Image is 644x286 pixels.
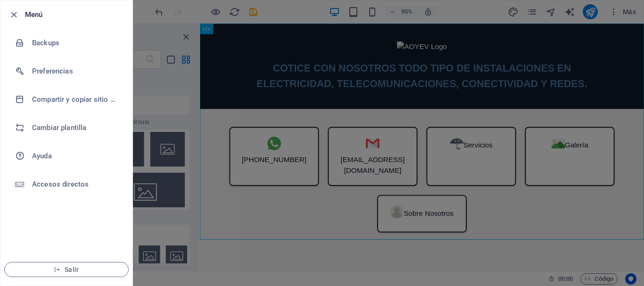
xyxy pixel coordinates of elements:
span: Salir [12,266,121,273]
h6: Ayuda [32,150,119,162]
button: Salir [4,262,129,277]
h6: Cambiar plantilla [32,122,119,133]
h6: Backups [32,37,119,49]
h6: Menú [25,9,125,20]
h6: Compartir y copiar sitio web [32,94,119,105]
a: Ayuda [0,142,132,170]
h6: Accesos directos [32,179,119,190]
h6: Preferencias [32,65,119,77]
